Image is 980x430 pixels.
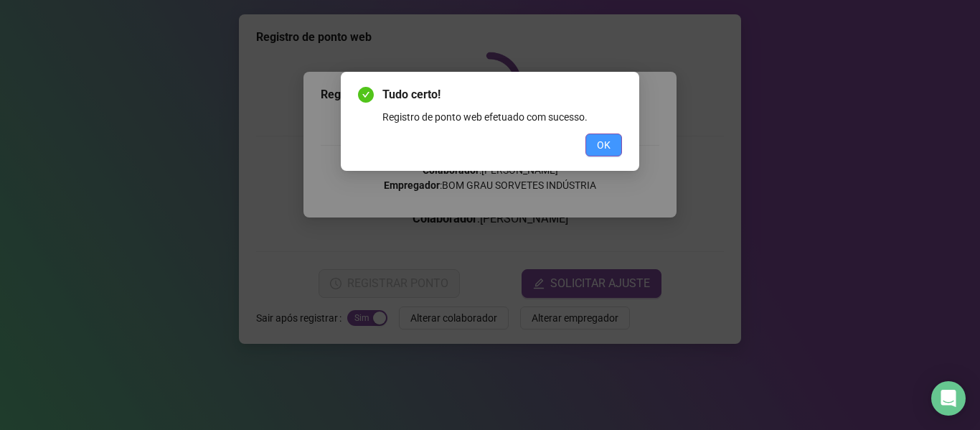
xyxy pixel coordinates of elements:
[597,137,611,153] span: OK
[585,134,622,156] button: OK
[931,381,966,416] div: Open Intercom Messenger
[358,87,374,103] span: check-circle
[382,109,622,125] div: Registro de ponto web efetuado com sucesso.
[382,86,622,103] span: Tudo certo!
